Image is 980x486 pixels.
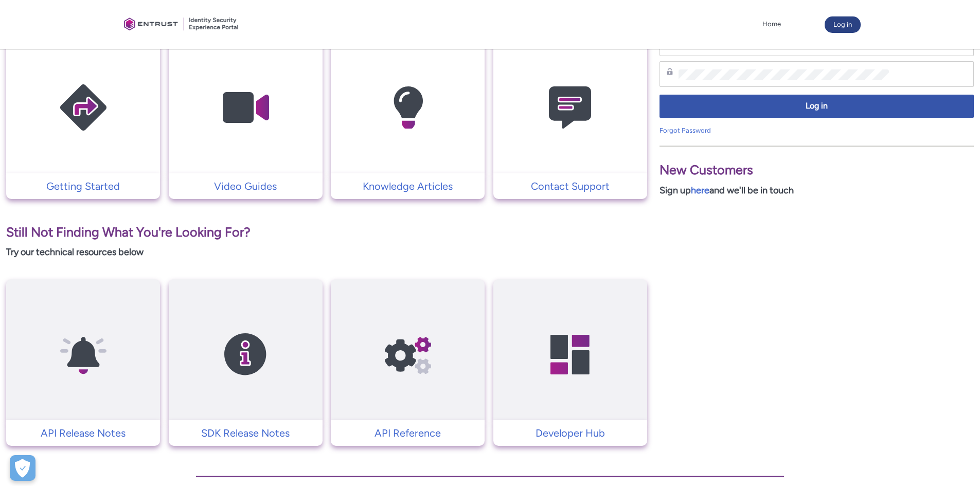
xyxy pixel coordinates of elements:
p: Getting Started [11,178,155,194]
a: Forgot Password [660,127,711,134]
img: SDK Release Notes [197,299,294,410]
p: New Customers [660,160,974,180]
button: Log in [660,95,974,118]
img: Video Guides [197,52,294,163]
p: Try our technical resources below [6,245,647,259]
div: Cookie Preferences [10,455,35,481]
p: Still Not Finding What You're Looking For? [6,223,647,242]
img: Contact Support [521,52,619,163]
a: SDK Release Notes [169,425,323,441]
p: Contact Support [498,178,642,194]
button: Open Preferences [10,455,35,481]
img: API Reference [359,299,457,410]
a: Developer Hub [493,425,647,441]
a: API Reference [331,425,485,441]
a: Knowledge Articles [331,178,485,194]
p: API Release Notes [11,425,155,441]
button: Log in [825,16,861,33]
p: API Reference [336,425,479,441]
p: Video Guides [174,178,317,194]
img: API Release Notes [34,299,132,410]
a: API Release Notes [6,425,160,441]
p: Knowledge Articles [336,178,479,194]
img: Developer Hub [521,299,619,410]
p: SDK Release Notes [174,425,317,441]
img: Getting Started [34,52,132,163]
span: Log in [666,100,967,112]
a: Contact Support [493,178,647,194]
a: Getting Started [6,178,160,194]
p: Developer Hub [498,425,642,441]
a: Video Guides [169,178,323,194]
a: Home [760,16,783,32]
img: Knowledge Articles [359,52,457,163]
a: here [691,185,709,196]
p: Sign up and we'll be in touch [660,184,974,197]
